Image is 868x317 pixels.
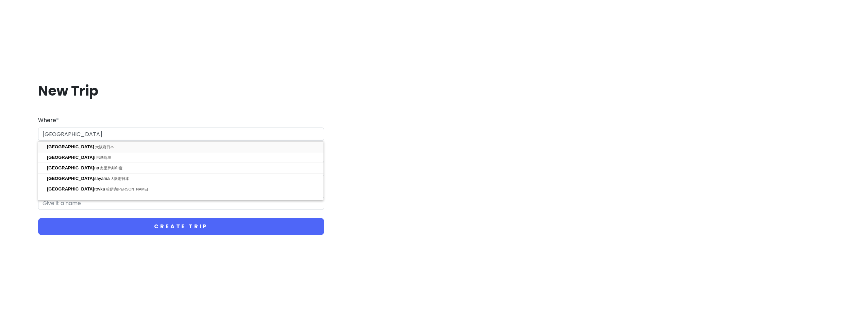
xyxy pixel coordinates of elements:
input: Give it a name [38,196,324,210]
span: sayama [47,176,111,181]
span: [GEOGRAPHIC_DATA] [47,155,94,160]
span: na [47,165,100,170]
span: [GEOGRAPHIC_DATA] [47,176,94,181]
span: 奥里萨邦印度 [100,166,122,170]
span: i [47,155,96,160]
label: Where [38,116,59,125]
span: [GEOGRAPHIC_DATA] [47,144,94,149]
span: 大阪府日本 [95,145,114,149]
span: 大阪府日本 [111,177,129,181]
input: City (e.g., New York) [38,128,324,141]
span: rovka [47,186,106,191]
span: 哈萨克[PERSON_NAME] [106,187,148,191]
button: Create Trip [38,218,324,235]
span: [GEOGRAPHIC_DATA] [47,186,94,191]
span: 巴基斯坦 [96,155,111,160]
span: [GEOGRAPHIC_DATA] [47,165,94,170]
h1: New Trip [38,82,324,100]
